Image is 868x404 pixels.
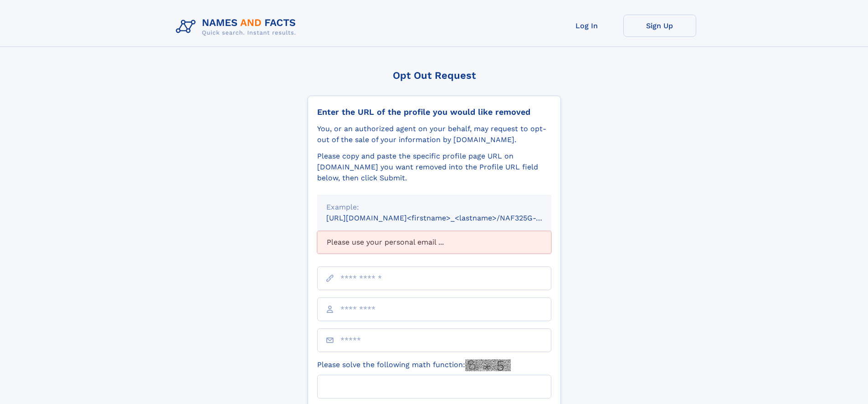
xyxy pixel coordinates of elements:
div: Please copy and paste the specific profile page URL on [DOMAIN_NAME] you want removed into the Pr... [317,151,551,184]
a: Log In [550,15,623,37]
small: [URL][DOMAIN_NAME]<firstname>_<lastname>/NAF325G-xxxxxxxx [326,214,569,222]
div: Opt Out Request [308,70,561,81]
label: Please solve the following math function: [317,359,511,371]
div: Please use your personal email ... [317,231,551,254]
div: You, or an authorized agent on your behalf, may request to opt-out of the sale of your informatio... [317,123,551,145]
div: Example: [326,202,542,213]
a: Sign Up [623,15,696,37]
div: Enter the URL of the profile you would like removed [317,107,551,117]
img: Logo Names and Facts [172,15,303,39]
